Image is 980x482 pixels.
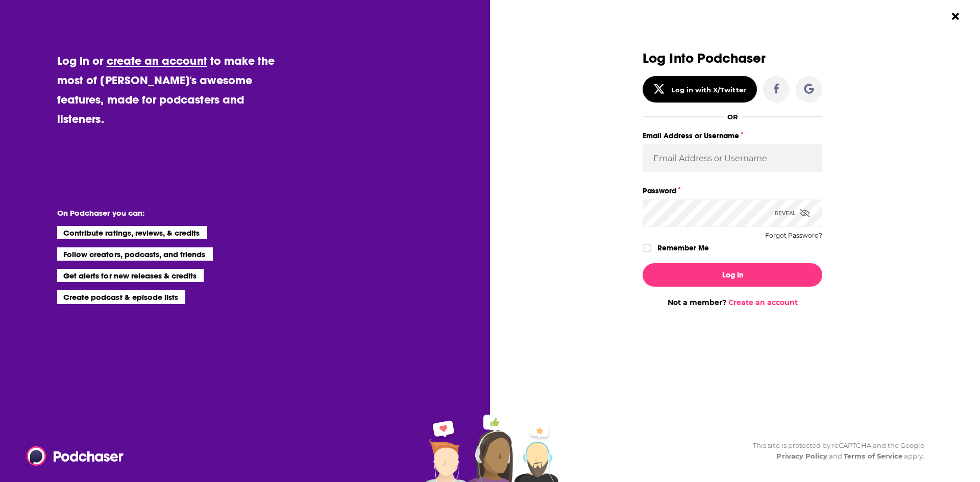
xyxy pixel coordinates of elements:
[643,144,822,172] input: Email Address or Username
[643,129,822,142] label: Email Address or Username
[107,54,207,68] a: create an account
[57,290,185,303] li: Create podcast & episode lists
[775,199,810,227] div: Reveal
[57,247,213,261] li: Follow creators, podcasts, and friends
[57,269,204,282] li: Get alerts for new releases & credits
[643,263,822,287] button: Log In
[643,76,757,103] button: Log in with X/Twitter
[765,232,822,239] button: Forgot Password?
[844,452,902,460] a: Terms of Service
[57,226,207,239] li: Contribute ratings, reviews, & credits
[727,113,738,121] div: OR
[27,446,125,466] img: Podchaser - Follow, Share and Rate Podcasts
[643,298,822,307] div: Not a member?
[657,241,709,255] label: Remember Me
[745,440,924,462] div: This site is protected by reCAPTCHA and the Google and apply.
[946,7,965,26] button: Close Button
[57,208,261,218] li: On Podchaser you can:
[27,446,116,466] a: Podchaser - Follow, Share and Rate Podcasts
[728,298,798,307] a: Create an account
[776,452,827,460] a: Privacy Policy
[671,86,746,94] div: Log in with X/Twitter
[643,51,822,66] h3: Log Into Podchaser
[643,184,822,197] label: Password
